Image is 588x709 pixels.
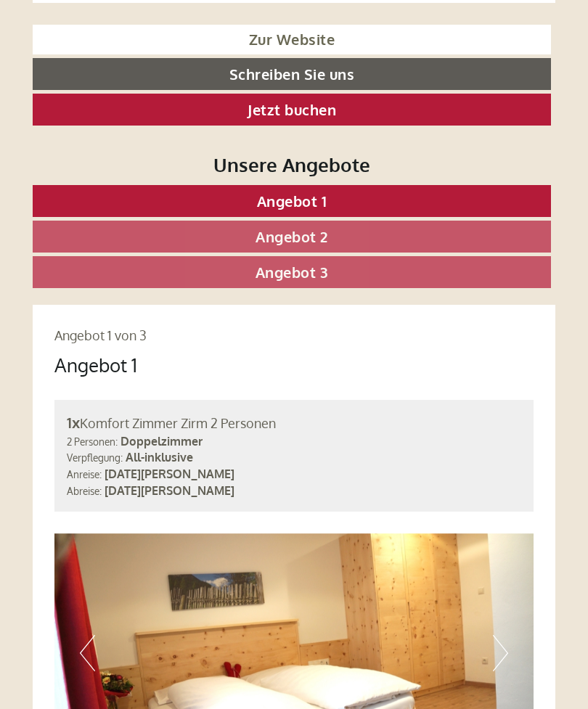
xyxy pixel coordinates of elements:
[257,192,327,210] span: Angebot 1
[33,58,551,90] a: Schreiben Sie uns
[381,376,479,408] button: Senden
[22,70,234,81] small: 21:29
[33,25,551,54] a: Zur Website
[213,11,266,36] div: [DATE]
[67,468,102,480] small: Anreise:
[121,434,203,448] b: Doppelzimmer
[67,435,118,448] small: 2 Personen:
[256,227,328,246] span: Angebot 2
[105,467,234,481] b: [DATE][PERSON_NAME]
[256,263,329,282] span: Angebot 3
[33,94,551,126] a: Jetzt buchen
[67,485,102,497] small: Abreise:
[54,351,137,378] div: Angebot 1
[493,635,508,671] button: Next
[67,451,123,464] small: Verpflegung:
[80,635,95,671] button: Previous
[105,483,234,498] b: [DATE][PERSON_NAME]
[67,413,80,432] b: 1x
[126,450,193,464] b: All-inklusive
[67,412,521,433] div: Komfort Zimmer Zirm 2 Personen
[22,42,234,54] div: Berghotel Alpenrast
[11,39,242,83] div: Guten Tag, wie können wir Ihnen helfen?
[33,151,551,178] div: Unsere Angebote
[54,327,147,343] span: Angebot 1 von 3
